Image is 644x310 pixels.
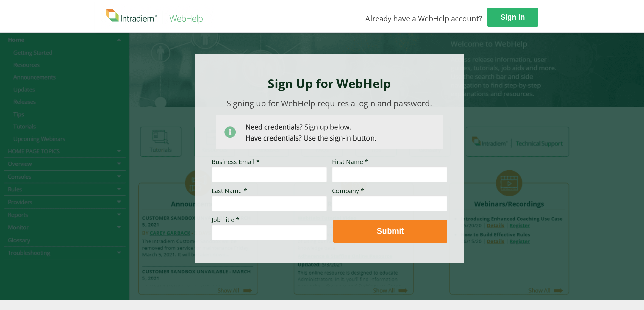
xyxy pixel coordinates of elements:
span: Business Email * [212,158,260,166]
button: Submit [333,220,447,243]
img: Need Credentials? Sign up below. Have Credentials? Use the sign-in button. [216,115,443,149]
strong: Sign Up for WebHelp [268,75,391,92]
strong: Submit [377,226,404,236]
span: Company * [332,187,364,195]
span: Signing up for WebHelp requires a login and password. [227,98,432,109]
span: Already have a WebHelp account? [365,13,482,23]
a: Sign In [487,8,538,27]
span: Last Name * [212,187,247,195]
span: First Name * [332,158,368,166]
span: Job Title * [212,216,239,224]
strong: Sign In [500,13,525,21]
